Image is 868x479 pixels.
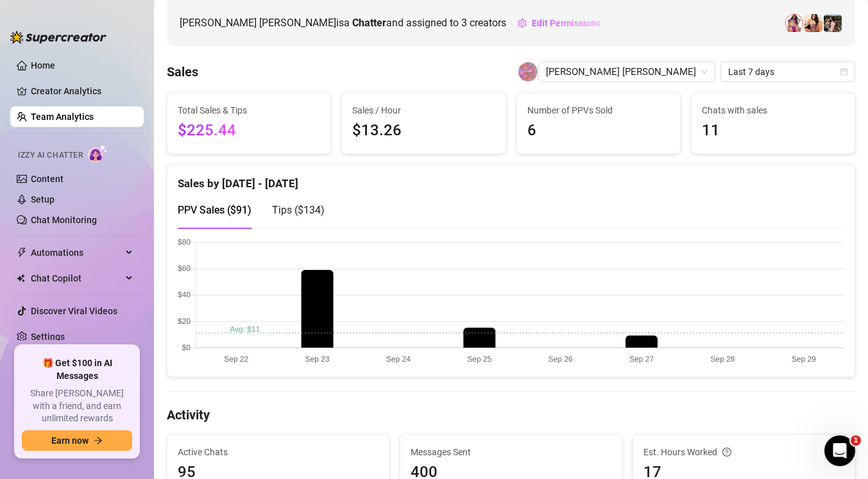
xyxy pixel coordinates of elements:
[722,445,731,459] span: question-circle
[88,144,108,163] img: AI Chatter
[840,68,848,76] span: calendar
[785,14,803,32] img: 𝘾𝙧𝙚𝙖𝙢𝙮
[643,445,844,459] div: Est. Hours Worked
[178,119,320,143] span: $225.44
[527,103,670,117] span: Number of PPVs Sold
[461,17,467,29] span: 3
[518,19,527,28] span: setting
[10,31,106,44] img: logo-BBDzfeDw.svg
[167,63,198,81] h4: Sales
[31,242,122,263] span: Automations
[518,62,538,81] img: Mary Jane
[178,103,320,117] span: Total Sales & Tips
[22,357,132,382] span: 🎁 Get $100 in AI Messages
[31,81,133,101] a: Creator Analytics
[31,60,55,71] a: Home
[178,204,251,216] span: PPV Sales ( $91 )
[851,435,861,446] span: 1
[31,306,117,316] a: Discover Viral Videos
[728,62,847,81] span: Last 7 days
[352,103,495,117] span: Sales / Hour
[94,436,103,445] span: arrow-right
[546,62,708,81] span: Mary Jane
[824,14,842,32] img: Premium
[22,430,132,451] button: Earn nowarrow-right
[180,15,506,31] span: [PERSON_NAME] [PERSON_NAME] is a and assigned to creators
[178,445,379,459] span: Active Chats
[352,119,495,143] span: $13.26
[18,149,83,162] span: Izzy AI Chatter
[31,268,122,289] span: Chat Copilot
[824,435,855,466] iframe: Intercom live chat
[517,13,601,33] button: Edit Permissions
[31,112,94,122] a: Team Analytics
[804,14,822,32] img: JustineFitness
[17,248,27,258] span: thunderbolt
[702,103,844,117] span: Chats with sales
[31,215,97,225] a: Chat Monitoring
[22,387,132,425] span: Share [PERSON_NAME] with a friend, and earn unlimited rewards
[51,435,89,446] span: Earn now
[178,165,844,192] div: Sales by [DATE] - [DATE]
[31,332,65,342] a: Settings
[411,445,611,459] span: Messages Sent
[527,119,670,143] span: 6
[17,274,25,283] img: Chat Copilot
[702,119,844,143] span: 11
[272,204,325,216] span: Tips ( $134 )
[167,406,855,424] h4: Activity
[31,194,55,205] a: Setup
[532,18,600,28] span: Edit Permissions
[352,17,386,29] b: Chatter
[31,174,64,184] a: Content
